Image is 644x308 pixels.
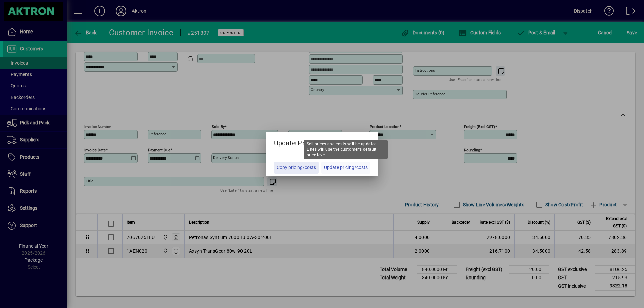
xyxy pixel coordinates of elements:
span: Update pricing/costs [324,164,368,171]
div: Sell prices and costs will be updated. Lines will use the customer's default price level. [304,140,388,159]
span: Copy pricing/costs [277,164,316,171]
h5: Update Pricing? [266,132,378,151]
button: Update pricing/costs [321,162,370,174]
button: Copy pricing/costs [274,162,319,174]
